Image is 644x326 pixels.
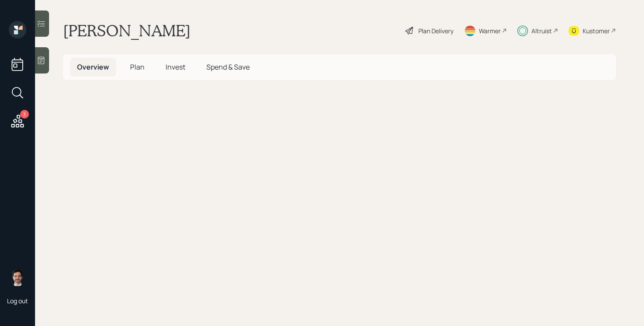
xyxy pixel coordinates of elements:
[20,110,29,119] div: 3
[479,26,501,35] div: Warmer
[418,26,453,35] div: Plan Delivery
[130,62,145,72] span: Plan
[63,21,191,40] h1: [PERSON_NAME]
[531,26,552,35] div: Altruist
[583,26,610,35] div: Kustomer
[206,62,250,72] span: Spend & Save
[9,269,26,286] img: jonah-coleman-headshot.png
[7,297,28,305] div: Log out
[166,62,185,72] span: Invest
[77,62,109,72] span: Overview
